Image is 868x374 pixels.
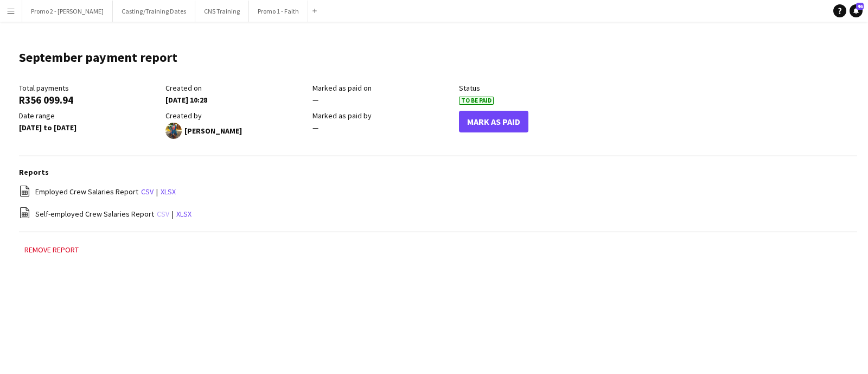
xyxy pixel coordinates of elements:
button: Promo 1 - Faith [249,1,308,22]
div: Marked as paid by [312,111,454,121]
div: Date range [19,111,160,121]
div: [PERSON_NAME] [165,123,307,139]
span: 46 [856,3,864,10]
span: — [312,95,318,105]
h1: September payment report [19,49,177,66]
span: — [312,123,318,132]
button: Remove report [19,243,84,256]
a: 46 [850,4,863,17]
button: Casting/Training Dates [113,1,195,22]
button: Promo 2 - [PERSON_NAME] [22,1,113,22]
div: [DATE] to [DATE] [19,123,160,132]
button: Mark As Paid [459,111,528,132]
a: xlsx [161,187,176,196]
div: [DATE] 10:28 [165,95,307,105]
h3: Reports [19,167,857,177]
a: csv [141,187,154,196]
div: | [19,207,857,220]
div: Marked as paid on [312,83,454,93]
span: Employed Crew Salaries Report [35,187,138,196]
div: Created by [165,111,307,121]
button: CNS Training [195,1,249,22]
div: | [19,185,857,199]
span: Self-employed Crew Salaries Report [35,209,154,219]
div: R356 099.94 [19,95,160,105]
a: csv [157,209,169,219]
div: Status [459,83,600,93]
a: xlsx [176,209,192,219]
span: To Be Paid [459,97,494,105]
div: Created on [165,83,307,93]
div: Total payments [19,83,160,93]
